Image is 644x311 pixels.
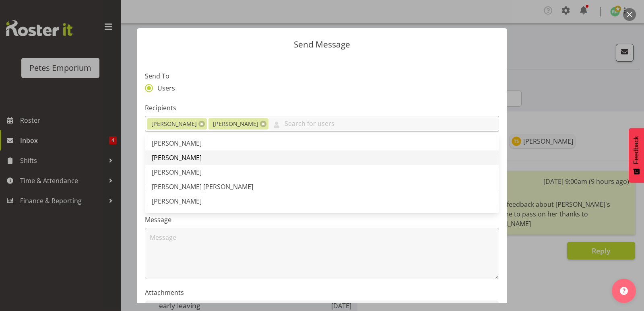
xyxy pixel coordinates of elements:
img: help-xxl-2.png [620,287,628,295]
a: [PERSON_NAME] [145,208,499,223]
label: Message [145,215,499,224]
label: Recipients [145,103,499,113]
span: Feedback [633,136,640,164]
span: [PERSON_NAME] [PERSON_NAME] [152,182,253,191]
span: Users [153,84,175,92]
span: [PERSON_NAME] [152,211,202,220]
a: [PERSON_NAME] [145,150,499,165]
p: Send Message [145,40,499,49]
button: Feedback - Show survey [629,128,644,183]
input: Search for users [268,117,499,130]
a: [PERSON_NAME] [145,165,499,179]
span: [PERSON_NAME] [152,139,202,148]
span: [PERSON_NAME] [213,119,258,128]
span: [PERSON_NAME] [152,197,202,206]
span: [PERSON_NAME] [151,119,197,128]
span: [PERSON_NAME] [152,168,202,177]
label: Subject [145,177,499,187]
label: Send Via [145,140,499,150]
a: [PERSON_NAME] [PERSON_NAME] [145,179,499,194]
label: Attachments [145,288,499,297]
label: Send To [145,71,499,81]
input: Subject [145,190,499,206]
a: [PERSON_NAME] [145,136,499,150]
span: [PERSON_NAME] [152,153,202,162]
a: [PERSON_NAME] [145,194,499,208]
